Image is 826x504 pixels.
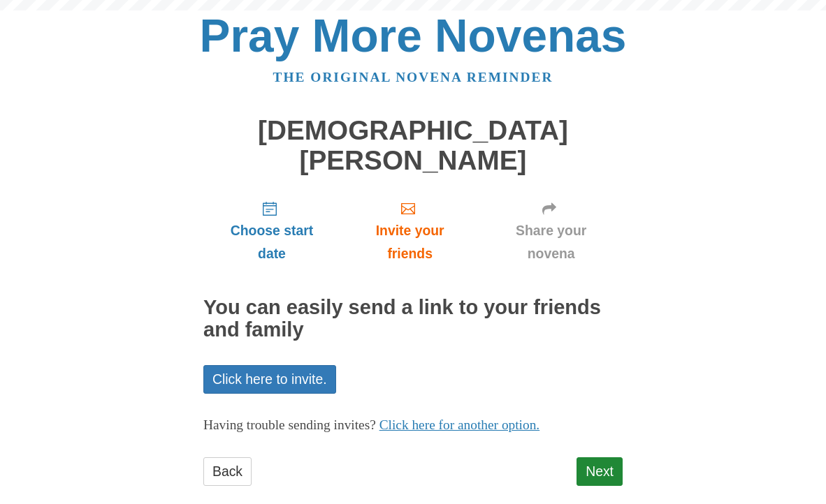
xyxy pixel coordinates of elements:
[203,365,336,394] a: Click here to invite.
[340,189,479,272] a: Invite your friends
[379,417,540,432] a: Click here for another option.
[577,457,623,486] a: Next
[203,457,252,486] a: Back
[479,189,623,272] a: Share your novena
[203,189,340,272] a: Choose start date
[203,116,623,175] h1: [DEMOGRAPHIC_DATA][PERSON_NAME]
[203,297,623,341] h2: You can easily send a link to your friends and family
[217,219,326,265] span: Choose start date
[200,10,627,61] a: Pray More Novenas
[273,70,553,84] a: The original novena reminder
[203,417,376,432] span: Having trouble sending invites?
[493,219,609,265] span: Share your novena
[354,219,465,265] span: Invite your friends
